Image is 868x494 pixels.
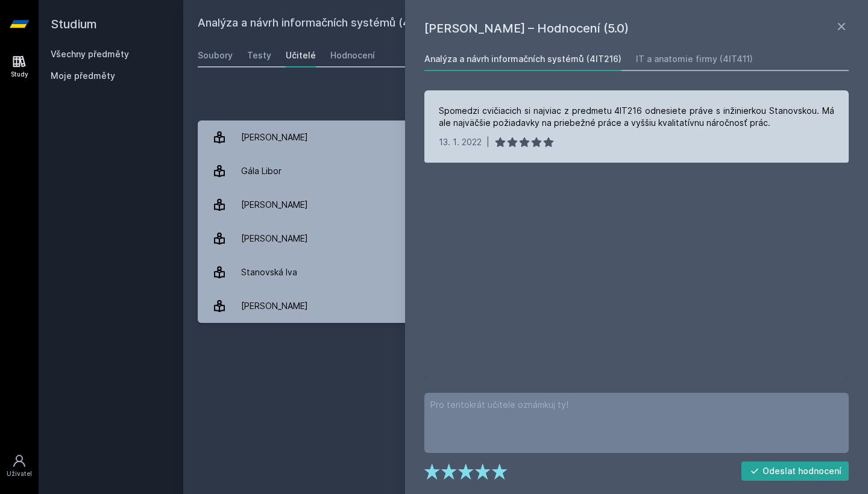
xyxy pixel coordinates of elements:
a: Učitelé [286,43,316,67]
div: Soubory [198,49,233,61]
a: Hodnocení [330,43,375,67]
div: [PERSON_NAME] [241,294,308,318]
div: Study [11,70,28,79]
a: [PERSON_NAME] 1 hodnocení 5.0 [198,188,854,222]
div: [PERSON_NAME] [241,227,308,251]
a: [PERSON_NAME] 1 hodnocení 5.0 [198,222,854,255]
div: | [486,136,489,148]
div: Stanovská Iva [241,260,297,284]
a: Study [2,48,36,85]
h2: Analýza a návrh informačních systémů (4IT216) [198,14,719,34]
div: [PERSON_NAME] [241,125,308,149]
a: Gála Libor 1 hodnocení 5.0 [198,154,854,188]
div: Uživatel [7,469,32,478]
span: Moje předměty [51,70,115,82]
div: 13. 1. 2022 [439,136,482,148]
a: Testy [247,43,271,67]
div: Spomedzi cvičiacich si najviac z predmetu 4IT216 odnesiete práve s inžinierkou Stanovskou. Má ale... [439,105,834,129]
a: [PERSON_NAME] 8 hodnocení 4.9 [198,120,854,154]
a: Stanovská Iva 1 hodnocení 5.0 [198,255,854,289]
div: Hodnocení [330,49,375,61]
div: Učitelé [286,49,316,61]
a: Uživatel [2,448,36,484]
div: Testy [247,49,271,61]
a: Všechny předměty [51,49,129,59]
div: [PERSON_NAME] [241,193,308,217]
div: Gála Libor [241,159,281,183]
a: Soubory [198,43,233,67]
a: [PERSON_NAME] 2 hodnocení 4.5 [198,289,854,323]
